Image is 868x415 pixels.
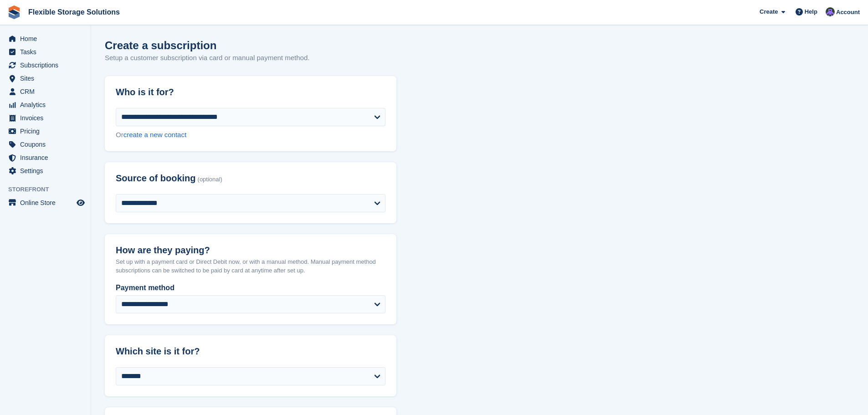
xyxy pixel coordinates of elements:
[20,151,75,164] span: Insurance
[105,39,216,51] h1: Create a subscription
[116,130,385,140] div: Or
[20,72,75,85] span: Sites
[5,138,86,151] a: menu
[105,53,309,63] p: Setup a customer subscription via card or manual payment method.
[5,59,86,72] a: menu
[116,173,196,184] span: Source of booking
[5,112,86,124] a: menu
[5,32,86,45] a: menu
[20,59,75,72] span: Subscriptions
[20,98,75,111] span: Analytics
[836,8,860,17] span: Account
[5,98,86,111] a: menu
[123,131,186,138] a: create a new contact
[20,164,75,177] span: Settings
[116,346,385,357] h2: Which site is it for?
[20,32,75,45] span: Home
[5,164,86,177] a: menu
[5,46,86,58] a: menu
[20,46,75,58] span: Tasks
[5,196,86,209] a: menu
[7,5,21,19] img: stora-icon-8386f47178a22dfd0bd8f6a31ec36ba5ce8667c1dd55bd0f319d3a0aa187defe.svg
[25,5,123,20] a: Flexible Storage Solutions
[198,176,222,183] span: (optional)
[805,7,817,16] span: Help
[5,125,86,138] a: menu
[20,125,75,138] span: Pricing
[20,85,75,98] span: CRM
[116,282,385,293] label: Payment method
[760,7,778,16] span: Create
[20,112,75,124] span: Invoices
[5,151,86,164] a: menu
[116,257,385,275] p: Set up with a payment card or Direct Debit now, or with a manual method. Manual payment method su...
[5,72,86,85] a: menu
[20,196,75,209] span: Online Store
[5,85,86,98] a: menu
[75,197,86,208] a: Preview store
[116,245,385,256] h2: How are they paying?
[20,138,75,151] span: Coupons
[8,185,91,194] span: Storefront
[116,87,385,97] h2: Who is it for?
